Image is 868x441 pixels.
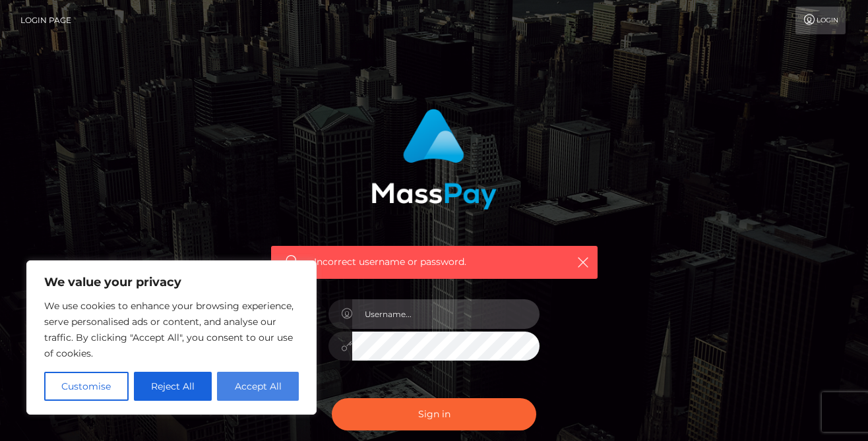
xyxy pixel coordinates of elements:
[314,255,555,269] span: Incorrect username or password.
[217,372,299,401] button: Accept All
[134,372,212,401] button: Reject All
[44,372,129,401] button: Customise
[352,299,540,329] input: Username...
[332,398,536,430] button: Sign in
[371,109,497,210] img: MassPay Login
[20,7,71,34] a: Login Page
[26,260,317,415] div: We value your privacy
[44,298,299,361] p: We use cookies to enhance your browsing experience, serve personalised ads or content, and analys...
[795,7,846,34] a: Login
[44,274,299,290] p: We value your privacy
